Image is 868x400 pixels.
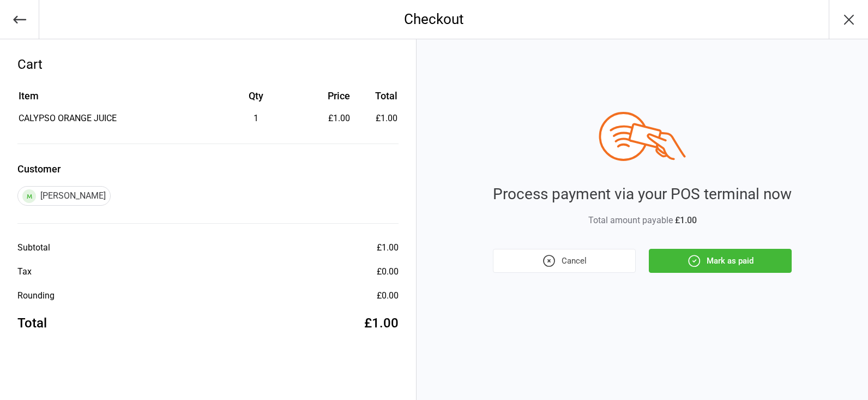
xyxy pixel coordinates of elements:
th: Total [354,88,397,111]
div: Cart [17,55,399,74]
div: Subtotal [17,241,50,254]
th: Item [19,88,208,111]
div: £0.00 [377,265,399,278]
th: Qty [209,88,303,111]
span: £1.00 [675,215,697,225]
div: 1 [209,112,303,125]
div: Total [17,313,47,333]
div: £1.00 [304,112,350,125]
span: CALYPSO ORANGE JUICE [19,113,117,123]
div: Process payment via your POS terminal now [493,183,792,206]
label: Customer [17,162,399,176]
td: £1.00 [354,112,397,125]
div: [PERSON_NAME] [17,186,111,206]
div: Rounding [17,289,55,302]
div: £1.00 [364,313,399,333]
div: Price [304,88,350,103]
button: Mark as paid [649,249,792,273]
button: Cancel [493,249,636,273]
div: Total amount payable [493,214,792,227]
div: £1.00 [377,241,399,254]
div: Tax [17,265,32,278]
div: £0.00 [377,289,399,302]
